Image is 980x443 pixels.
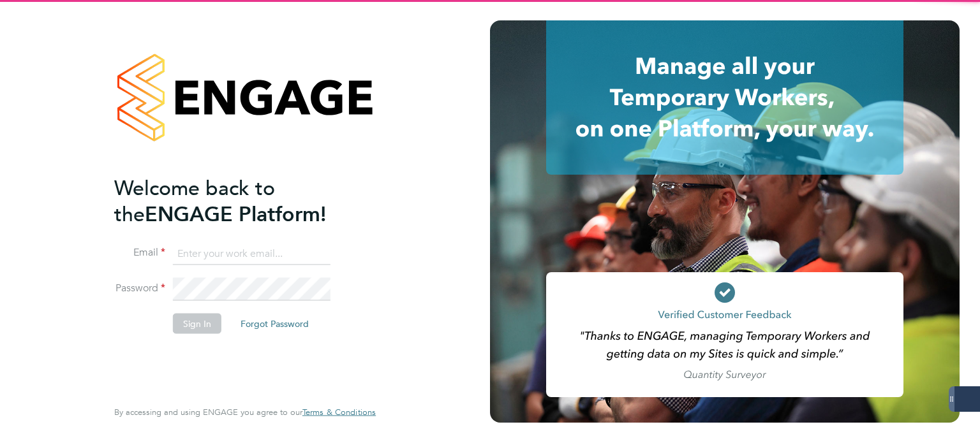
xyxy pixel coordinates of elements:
button: Forgot Password [230,314,319,334]
h2: ENGAGE Platform! [114,175,363,227]
span: Terms & Conditions [302,407,376,418]
input: Enter your work email... [173,242,330,265]
span: By accessing and using ENGAGE you agree to our [114,407,376,418]
span: Welcome back to the [114,175,275,226]
button: Sign In [173,314,221,334]
a: Terms & Conditions [302,407,376,418]
label: Password [114,282,165,295]
label: Email [114,246,165,259]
